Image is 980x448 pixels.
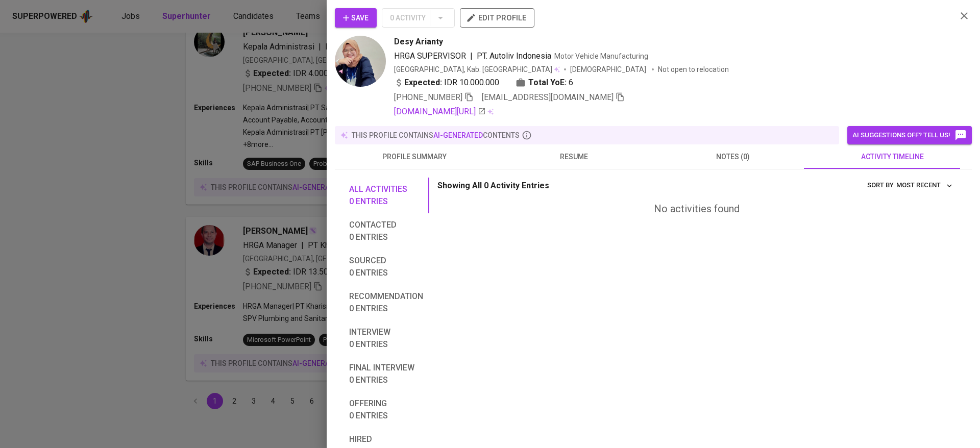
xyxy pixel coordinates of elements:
[468,11,526,24] span: edit profile
[335,36,386,87] img: 18f77d22910a7fe9cc1d627eea0ba2bb.jpg
[482,92,614,102] span: [EMAIL_ADDRESS][DOMAIN_NAME]
[658,64,729,74] p: Not open to relocation
[437,180,549,192] p: Showing All 0 Activity Entries
[349,219,423,243] span: Contacted 0 entries
[819,151,966,163] span: activity timeline
[894,178,955,193] button: sort by
[349,362,423,386] span: Final interview 0 entries
[554,52,648,60] span: Motor Vehicle Manufacturing
[394,106,486,118] a: [DOMAIN_NAME][URL]
[852,129,967,141] span: AI suggestions off? Tell us!
[394,36,443,48] span: Desy Arianty
[343,12,369,24] span: Save
[352,130,520,140] p: this profile contains contents
[477,51,551,61] span: PT. Autoliv Indonesia
[460,13,534,21] a: edit profile
[349,290,423,315] span: Recommendation 0 entries
[470,50,473,62] span: |
[394,92,462,102] span: [PHONE_NUMBER]
[349,326,423,351] span: Interview 0 entries
[847,126,972,144] button: AI suggestions off? Tell us!
[335,8,377,28] button: Save
[394,77,499,89] div: IDR 10.000.000
[659,151,806,163] span: notes (0)
[896,180,953,191] span: Most Recent
[349,397,423,422] span: Offering 0 entries
[528,77,567,89] b: Total YoE:
[867,181,894,189] span: sort by
[570,64,648,74] span: [DEMOGRAPHIC_DATA]
[394,64,560,74] div: [GEOGRAPHIC_DATA], Kab. [GEOGRAPHIC_DATA]
[569,77,573,89] span: 6
[460,8,534,28] button: edit profile
[341,151,488,163] span: profile summary
[500,151,647,163] span: resume
[404,77,442,89] b: Expected:
[433,131,483,139] span: AI-generated
[349,183,423,208] span: All activities 0 entries
[437,202,955,216] div: No activities found
[349,255,423,279] span: Sourced 0 entries
[394,51,466,61] span: HRGA SUPERVISOR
